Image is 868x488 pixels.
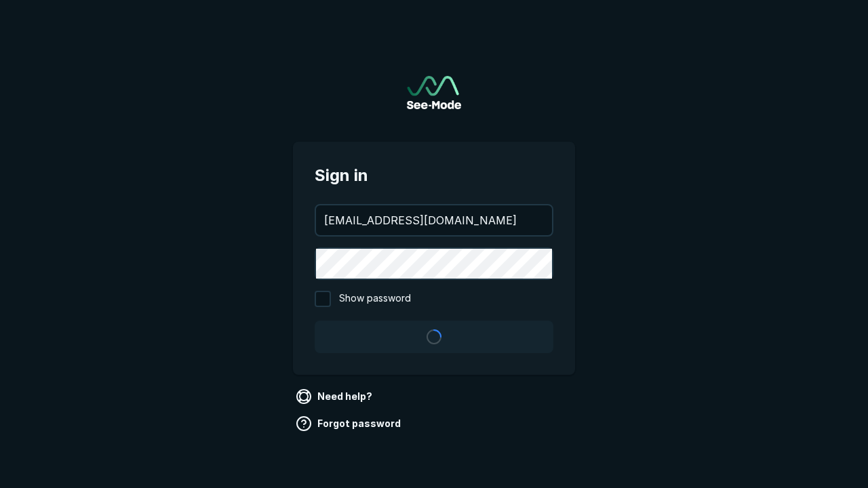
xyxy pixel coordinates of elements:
a: Forgot password [293,413,406,434]
input: your@email.com [316,205,552,235]
a: Need help? [293,386,378,407]
img: See-Mode Logo [407,76,461,109]
span: Show password [339,291,411,307]
a: Go to sign in [407,76,461,109]
span: Sign in [315,163,553,188]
